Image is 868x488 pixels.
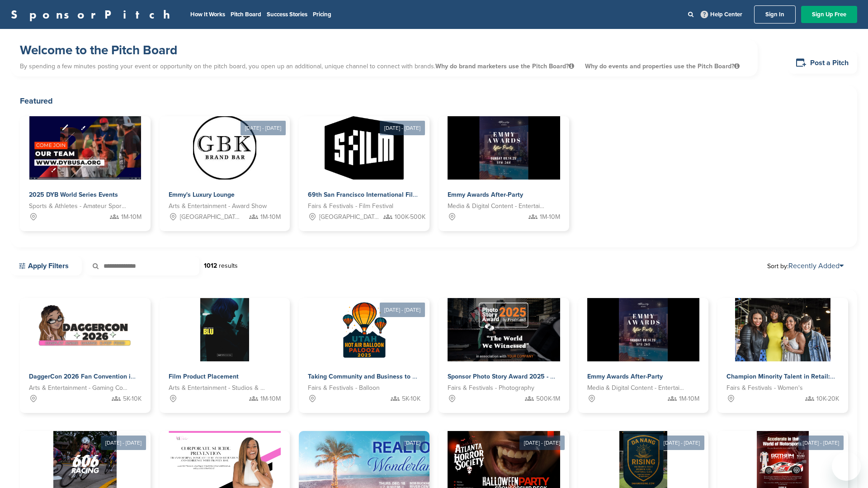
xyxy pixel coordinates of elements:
[679,394,699,404] span: 1M-10M
[448,298,560,361] img: Sponsorpitch &
[169,191,235,199] span: Emmy's Luxury Lounge
[439,298,569,413] a: Sponsorpitch & Sponsor Photo Story Award 2025 - Empower the 6th Annual Global Storytelling Compet...
[519,436,565,450] div: [DATE] - [DATE]
[402,394,420,404] span: 5K-10K
[308,373,610,380] span: Taking Community and Business to [GEOGRAPHIC_DATA] with the [US_STATE] Hot Air Balloon Palooza
[319,212,381,222] span: [GEOGRAPHIC_DATA], [GEOGRAPHIC_DATA]
[448,201,547,211] span: Media & Digital Content - Entertainment
[267,11,307,18] a: Success Stories
[29,191,118,199] span: 2025 DYB World Series Events
[308,201,393,211] span: Fairs & Festivals - Film Festival
[20,298,151,413] a: Sponsorpitch & DaggerCon 2026 Fan Convention in [GEOGRAPHIC_DATA], [GEOGRAPHIC_DATA] Arts & Enter...
[448,383,534,393] span: Fairs & Festivals - Photography
[325,116,404,180] img: Sponsorpitch &
[659,436,704,450] div: [DATE] - [DATE]
[20,42,749,58] h1: Welcome to the Pitch Board
[717,298,848,413] a: Sponsorpitch & Champion Minority Talent in Retail: [GEOGRAPHIC_DATA], [GEOGRAPHIC_DATA] & [GEOGRA...
[798,436,844,450] div: [DATE] - [DATE]
[231,11,261,18] a: Pitch Board
[333,298,396,361] img: Sponsorpitch &
[193,116,256,180] img: Sponsorpitch &
[832,452,861,481] iframe: Button to launch messaging window
[587,383,686,393] span: Media & Digital Content - Entertainment
[20,58,749,74] p: By spending a few minutes posting your event or opportunity on the pitch board, you open up an ad...
[299,102,429,231] a: [DATE] - [DATE] Sponsorpitch & 69th San Francisco International Film Festival Fairs & Festivals -...
[20,116,151,231] a: Sponsorpitch & 2025 DYB World Series Events Sports & Athletes - Amateur Sports Leagues 1M-10M
[767,262,844,270] span: Sort by:
[299,284,429,413] a: [DATE] - [DATE] Sponsorpitch & Taking Community and Business to [GEOGRAPHIC_DATA] with the [US_ST...
[200,298,249,361] img: Sponsorpitch &
[121,212,142,222] span: 1M-10M
[308,191,443,199] span: 69th San Francisco International Film Festival
[260,394,281,404] span: 1M-10M
[380,121,425,135] div: [DATE] - [DATE]
[540,212,560,222] span: 1M-10M
[11,256,82,275] a: Apply Filters
[190,11,225,18] a: How It Works
[260,212,281,222] span: 1M-10M
[169,383,268,393] span: Arts & Entertainment - Studios & Production Co's
[241,121,286,135] div: [DATE] - [DATE]
[448,373,717,380] span: Sponsor Photo Story Award 2025 - Empower the 6th Annual Global Storytelling Competition
[11,9,176,20] a: SponsorPitch
[439,116,569,231] a: Sponsorpitch & Emmy Awards After-Party Media & Digital Content - Entertainment 1M-10M
[160,102,290,231] a: [DATE] - [DATE] Sponsorpitch & Emmy's Luxury Lounge Arts & Entertainment - Award Show [GEOGRAPHIC...
[735,298,830,361] img: Sponsorpitch &
[20,95,848,107] h2: Featured
[448,116,560,180] img: Sponsorpitch &
[587,298,700,361] img: Sponsorpitch &
[29,383,128,393] span: Arts & Entertainment - Gaming Conventions
[160,298,290,413] a: Sponsorpitch & Film Product Placement Arts & Entertainment - Studios & Production Co's 1M-10M
[313,11,331,18] a: Pricing
[585,62,740,70] span: Why do events and properties use the Pitch Board?
[801,6,857,23] a: Sign Up Free
[788,261,844,270] a: Recently Added
[219,262,238,270] span: results
[754,5,796,24] a: Sign In
[816,394,839,404] span: 10K-20K
[169,201,267,211] span: Arts & Entertainment - Award Show
[699,9,744,20] a: Help Center
[400,436,425,450] div: [DATE]
[788,52,857,74] a: Post a Pitch
[29,116,141,180] img: Sponsorpitch &
[536,394,560,404] span: 500K-1M
[308,383,380,393] span: Fairs & Festivals - Balloon
[726,383,803,393] span: Fairs & Festivals - Women's
[435,62,576,70] span: Why do brand marketers use the Pitch Board?
[180,212,242,222] span: [GEOGRAPHIC_DATA], [GEOGRAPHIC_DATA]
[29,201,128,211] span: Sports & Athletes - Amateur Sports Leagues
[395,212,425,222] span: 100K-500K
[29,373,269,380] span: DaggerCon 2026 Fan Convention in [GEOGRAPHIC_DATA], [GEOGRAPHIC_DATA]
[204,262,217,270] strong: 1012
[587,373,663,380] span: Emmy Awards After-Party
[101,436,146,450] div: [DATE] - [DATE]
[169,373,239,380] span: Film Product Placement
[448,191,523,199] span: Emmy Awards After-Party
[123,394,142,404] span: 5K-10K
[578,298,709,413] a: Sponsorpitch & Emmy Awards After-Party Media & Digital Content - Entertainment 1M-10M
[380,303,425,317] div: [DATE] - [DATE]
[38,298,132,361] img: Sponsorpitch &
